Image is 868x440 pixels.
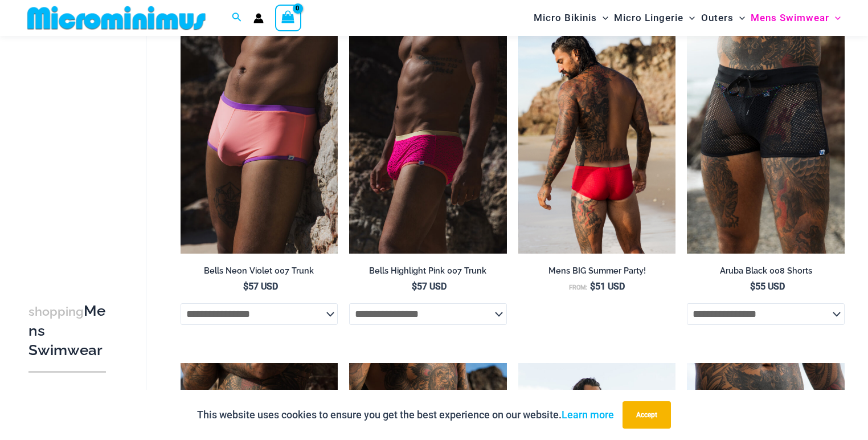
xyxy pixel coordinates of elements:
[275,5,301,31] a: View Shopping Cart, empty
[23,5,210,31] img: MM SHOP LOGO FLAT
[28,38,131,266] iframe: TrustedSite Certified
[734,3,745,32] span: Menu Toggle
[253,13,264,23] a: Account icon link
[687,266,845,276] h2: Aruba Black 008 Shorts
[829,3,841,32] span: Menu Toggle
[181,17,338,254] img: Bells Neon Violet 007 Trunk 01
[683,3,695,32] span: Menu Toggle
[701,3,734,32] span: Outers
[232,11,242,25] a: Search icon link
[590,281,625,292] bdi: 51 USD
[687,266,845,280] a: Aruba Black 008 Shorts
[687,17,845,254] a: Aruba Black 008 Shorts 01Aruba Black 008 Shorts 02Aruba Black 008 Shorts 02
[349,17,507,254] img: Bells Highlight Pink 007 Trunk 04
[518,17,676,254] img: Bondi Red Spot 007 Trunks 11
[349,266,507,276] h2: Bells Highlight Pink 007 Trunk
[562,409,614,421] a: Learn more
[181,17,338,254] a: Bells Neon Violet 007 Trunk 01Bells Neon Violet 007 Trunk 04Bells Neon Violet 007 Trunk 04
[687,17,845,254] img: Aruba Black 008 Shorts 01
[748,3,844,32] a: Mens SwimwearMenu ToggleMenu Toggle
[531,3,611,32] a: Micro BikinisMenu ToggleMenu Toggle
[751,3,829,32] span: Mens Swimwear
[28,302,106,360] h3: Mens Swimwear
[750,281,785,292] bdi: 55 USD
[349,266,507,280] a: Bells Highlight Pink 007 Trunk
[750,281,755,292] span: $
[197,406,614,423] p: This website uses cookies to ensure you get the best experience on our website.
[698,3,748,32] a: OutersMenu ToggleMenu Toggle
[611,3,698,32] a: Micro LingerieMenu ToggleMenu Toggle
[569,284,587,291] span: From:
[614,3,683,32] span: Micro Lingerie
[590,281,595,292] span: $
[518,266,676,276] h2: Mens BIG Summer Party!
[181,266,338,280] a: Bells Neon Violet 007 Trunk
[597,3,608,32] span: Menu Toggle
[349,17,507,254] a: Bells Highlight Pink 007 Trunk 04Bells Highlight Pink 007 Trunk 05Bells Highlight Pink 007 Trunk 05
[518,17,676,254] a: Bondi Red Spot 007 Trunks 06Bondi Red Spot 007 Trunks 11Bondi Red Spot 007 Trunks 11
[412,281,417,292] span: $
[529,2,845,34] nav: Site Navigation
[243,281,278,292] bdi: 57 USD
[28,304,84,319] span: shopping
[181,266,338,276] h2: Bells Neon Violet 007 Trunk
[534,3,597,32] span: Micro Bikinis
[518,266,676,280] a: Mens BIG Summer Party!
[412,281,447,292] bdi: 57 USD
[243,281,248,292] span: $
[623,401,671,429] button: Accept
